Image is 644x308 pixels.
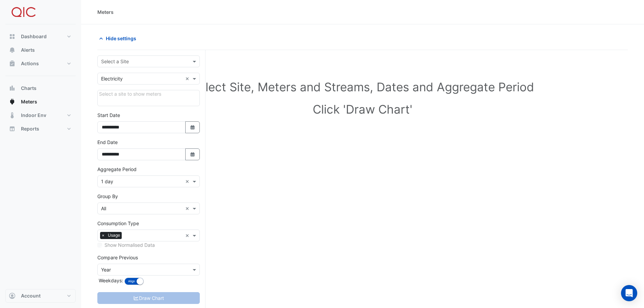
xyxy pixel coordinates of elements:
[9,33,16,40] app-icon: Dashboard
[97,90,200,106] div: Click Update or Cancel in Details panel
[97,254,138,261] label: Compare Previous
[21,98,37,105] span: Meters
[97,112,120,119] label: Start Date
[5,57,76,70] button: Actions
[106,35,136,42] span: Hide settings
[97,220,139,227] label: Consumption Type
[21,292,41,299] span: Account
[97,241,200,248] div: Select meters or streams to enable normalisation
[185,75,191,82] span: Clear
[97,32,141,44] button: Hide settings
[5,122,76,136] button: Reports
[185,205,191,212] span: Clear
[185,178,191,185] span: Clear
[190,151,196,157] fa-icon: Select Date
[621,285,637,301] div: Open Intercom Messenger
[21,125,39,132] span: Reports
[97,166,137,173] label: Aggregate Period
[5,109,76,122] button: Indoor Env
[97,193,118,200] label: Group By
[185,232,191,239] span: Clear
[9,60,16,67] app-icon: Actions
[106,232,122,239] span: Usage
[5,95,76,109] button: Meters
[97,8,114,16] div: Meters
[5,43,76,57] button: Alerts
[100,232,106,239] span: ×
[108,102,617,116] h1: Click 'Draw Chart'
[9,85,16,92] app-icon: Charts
[97,139,118,146] label: End Date
[5,30,76,43] button: Dashboard
[21,33,47,40] span: Dashboard
[21,112,46,119] span: Indoor Env
[104,241,155,248] label: Show Normalised Data
[5,289,76,303] button: Account
[21,47,35,53] span: Alerts
[9,98,16,105] app-icon: Meters
[8,5,39,19] img: Company Logo
[9,47,16,53] app-icon: Alerts
[190,124,196,130] fa-icon: Select Date
[108,80,617,94] h1: Select Site, Meters and Streams, Dates and Aggregate Period
[21,85,37,92] span: Charts
[21,60,39,67] span: Actions
[5,81,76,95] button: Charts
[97,277,123,284] label: Weekdays:
[9,125,16,132] app-icon: Reports
[9,112,16,119] app-icon: Indoor Env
